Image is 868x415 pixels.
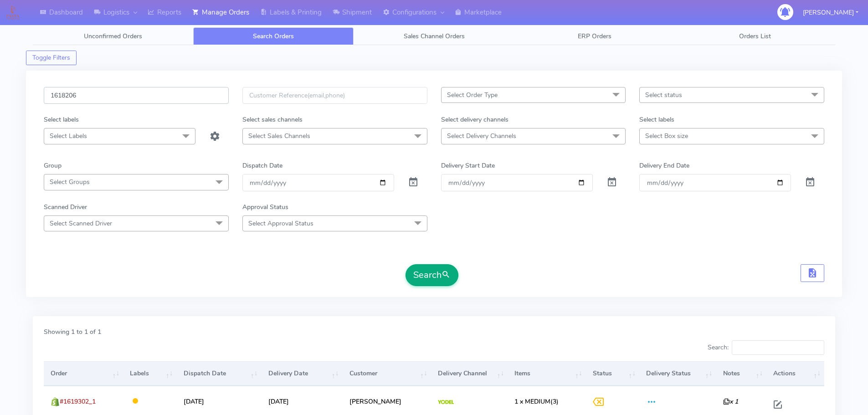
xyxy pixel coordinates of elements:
[645,91,682,99] span: Select status
[441,115,508,124] label: Select delivery channels
[431,361,508,386] th: Delivery Channel: activate to sort column ascending
[44,161,62,170] label: Group
[639,115,674,124] label: Select labels
[447,132,516,140] span: Select Delivery Channels
[639,161,689,170] label: Delivery End Date
[766,361,824,386] th: Actions: activate to sort column ascending
[438,400,454,405] img: Yodel
[406,264,458,286] button: Search
[716,361,767,386] th: Notes: activate to sort column ascending
[253,32,294,41] span: Search Orders
[50,132,87,140] span: Select Labels
[796,3,865,22] button: [PERSON_NAME]
[514,397,559,406] span: (3)
[447,91,498,99] span: Select Order Type
[441,161,495,170] label: Delivery Start Date
[508,361,586,386] th: Items: activate to sort column ascending
[639,361,716,386] th: Delivery Status: activate to sort column ascending
[44,115,79,124] label: Select labels
[44,87,229,104] input: Order Id
[404,32,465,41] span: Sales Channel Orders
[242,87,427,104] input: Customer Reference(email,phone)
[50,219,112,228] span: Select Scanned Driver
[248,132,310,140] span: Select Sales Channels
[708,340,824,355] label: Search:
[176,361,261,386] th: Dispatch Date: activate to sort column ascending
[342,361,431,386] th: Customer: activate to sort column ascending
[739,32,771,41] span: Orders List
[242,202,288,212] label: Approval Status
[50,178,90,186] span: Select Groups
[26,51,77,65] button: Toggle Filters
[723,397,738,406] i: x 1
[84,32,142,41] span: Unconfirmed Orders
[33,27,835,45] ul: Tabs
[578,32,611,41] span: ERP Orders
[44,327,101,337] label: Showing 1 to 1 of 1
[44,361,123,386] th: Order: activate to sort column ascending
[44,202,87,212] label: Scanned Driver
[514,397,550,406] span: 1 x MEDIUM
[732,340,824,355] input: Search:
[586,361,639,386] th: Status: activate to sort column ascending
[242,161,282,170] label: Dispatch Date
[261,361,342,386] th: Delivery Date: activate to sort column ascending
[248,219,313,228] span: Select Approval Status
[123,361,176,386] th: Labels: activate to sort column ascending
[51,397,60,406] img: shopify.png
[60,397,96,406] span: #1619302_1
[242,115,303,124] label: Select sales channels
[645,132,688,140] span: Select Box size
